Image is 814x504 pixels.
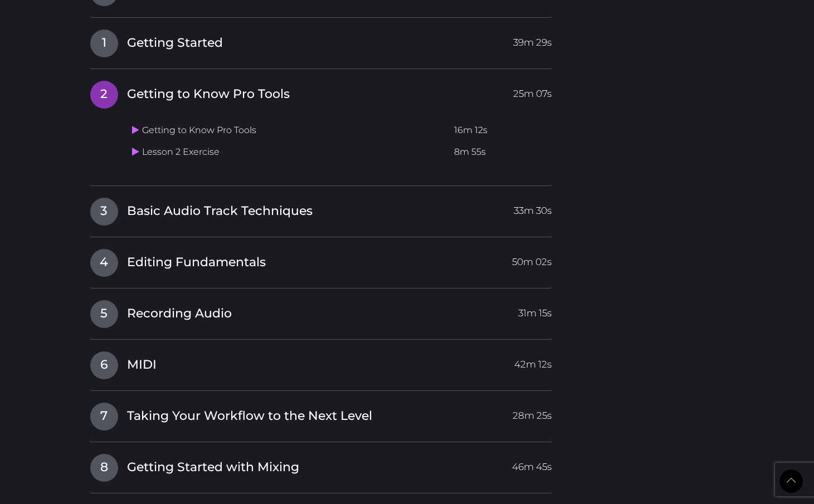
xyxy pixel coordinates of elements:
span: Taking Your Workflow to the Next Level [127,408,372,425]
span: 1 [90,30,118,57]
span: Basic Audio Track Techniques [127,203,313,220]
a: 2Getting to Know Pro Tools25m 07s [90,80,553,104]
span: 2 [90,81,118,109]
span: Getting Started with Mixing [127,459,299,476]
span: Getting Started [127,35,223,52]
span: 4 [90,249,118,277]
a: 8Getting Started with Mixing46m 45s [90,453,553,477]
span: 50m 02s [512,249,552,269]
span: 8 [90,454,118,482]
a: 1Getting Started39m 29s [90,29,553,52]
a: 6MIDI42m 12s [90,351,553,374]
span: 33m 30s [514,198,552,218]
td: Lesson 2 Exercise [128,141,450,163]
span: 7 [90,403,118,430]
a: 5Recording Audio31m 15s [90,300,553,323]
span: MIDI [127,356,157,374]
td: Getting to Know Pro Tools [128,120,450,141]
span: 42m 12s [514,351,552,371]
span: 46m 45s [512,454,552,474]
span: Recording Audio [127,305,232,322]
span: 5 [90,300,118,328]
a: 3Basic Audio Track Techniques33m 30s [90,197,553,221]
span: 39m 29s [513,30,552,50]
span: 3 [90,198,118,226]
span: Getting to Know Pro Tools [127,86,290,103]
a: 4Editing Fundamentals50m 02s [90,248,553,272]
span: 6 [90,351,118,379]
a: Back to Top [779,469,803,493]
span: 28m 25s [513,403,552,423]
td: 8m 55s [450,141,552,163]
td: 16m 12s [450,120,552,141]
span: Editing Fundamentals [127,254,266,271]
a: 7Taking Your Workflow to the Next Level28m 25s [90,402,553,425]
span: 25m 07s [513,81,552,101]
span: 31m 15s [518,300,552,320]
